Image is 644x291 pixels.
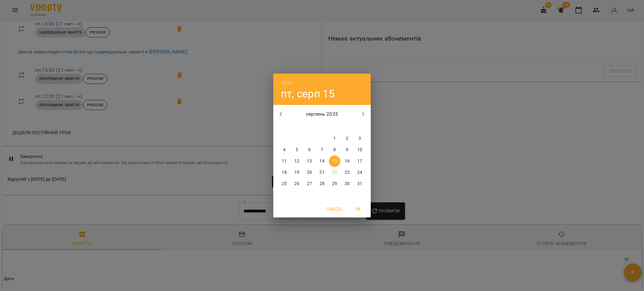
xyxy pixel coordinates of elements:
[332,169,337,176] p: 22
[329,124,340,130] span: пт
[296,147,298,153] p: 5
[345,169,350,176] p: 23
[304,124,315,130] span: ср
[279,167,290,178] button: 18
[346,147,348,153] p: 9
[283,147,286,153] p: 4
[341,167,353,178] button: 23
[279,156,290,167] button: 11
[333,147,336,153] p: 8
[354,167,365,178] button: 24
[354,178,365,189] button: 31
[291,124,303,130] span: вт
[304,156,315,167] button: 13
[345,181,350,187] p: 30
[304,167,315,178] button: 20
[291,178,303,189] button: 26
[281,87,335,100] button: пт, серп 15
[345,158,350,164] p: 16
[288,110,356,118] p: серпень 2025
[357,147,362,153] p: 10
[304,144,315,156] button: 6
[354,156,365,167] button: 17
[332,158,337,164] p: 15
[316,178,328,189] button: 28
[346,135,348,142] p: 2
[329,178,340,189] button: 29
[321,147,323,153] p: 7
[307,158,312,164] p: 13
[354,133,365,144] button: 3
[294,169,299,176] p: 19
[348,203,368,215] button: OK
[351,205,366,213] span: OK
[291,156,303,167] button: 12
[307,181,312,187] p: 27
[358,135,361,142] p: 3
[341,178,353,189] button: 30
[279,124,290,130] span: пн
[329,133,340,144] button: 1
[282,181,287,187] p: 25
[319,181,325,187] p: 28
[333,135,336,142] p: 1
[329,156,340,167] button: 15
[357,181,362,187] p: 31
[332,181,337,187] p: 29
[316,156,328,167] button: 14
[316,144,328,156] button: 7
[329,167,340,178] button: 22
[281,79,292,87] button: 2025
[329,144,340,156] button: 8
[304,178,315,189] button: 27
[326,205,343,213] span: Cancel
[316,124,328,130] span: чт
[291,144,303,156] button: 5
[357,158,362,164] p: 17
[282,158,287,164] p: 11
[316,167,328,178] button: 21
[354,124,365,130] span: нд
[291,167,303,178] button: 19
[307,169,312,176] p: 20
[341,144,353,156] button: 9
[319,169,325,176] p: 21
[308,147,311,153] p: 6
[341,156,353,167] button: 16
[324,203,346,215] button: Cancel
[279,178,290,189] button: 25
[294,181,299,187] p: 26
[294,158,299,164] p: 12
[341,124,353,130] span: сб
[354,144,365,156] button: 10
[279,144,290,156] button: 4
[319,158,325,164] p: 14
[282,169,287,176] p: 18
[341,133,353,144] button: 2
[357,169,362,176] p: 24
